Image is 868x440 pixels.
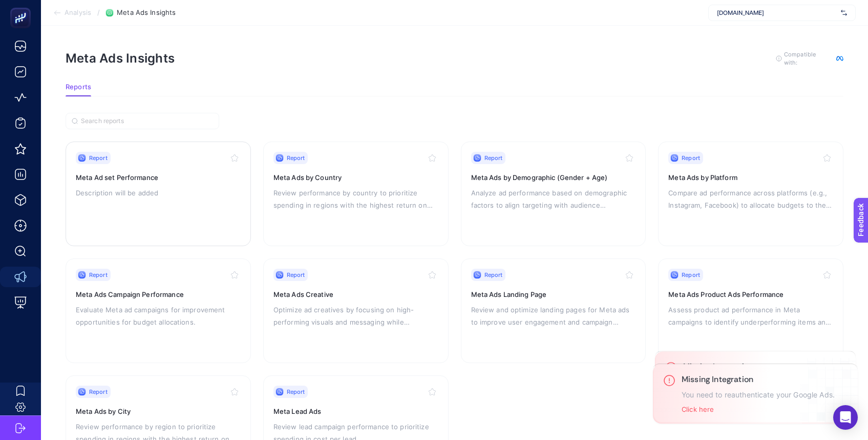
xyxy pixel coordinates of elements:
h3: Meta Ad set Performance [76,172,241,183]
span: Report [89,271,108,279]
p: Assess product ad performance in Meta campaigns to identify underperforming items and potential p... [668,304,833,328]
span: Analysis [65,9,91,17]
a: ReportMeta Ads CreativeOptimize ad creatives by focusing on high-performing visuals and messaging... [263,258,449,363]
span: Meta Ads Insights [117,9,176,17]
p: Review and optimize landing pages for Meta ads to improve user engagement and campaign results [471,304,636,328]
h3: Meta Lead Ads [273,406,438,416]
span: Report [682,271,700,279]
span: Report [484,154,503,162]
h3: Meta Ads by Platform [668,172,833,183]
span: Reports [66,83,91,91]
h3: Meta Ads Campaign Performance [76,289,241,299]
img: svg%3e [841,8,847,18]
h3: Meta Ads by Demographic (Gender + Age) [471,172,636,183]
a: ReportMeta Ads by Demographic (Gender + Age)Analyze ad performance based on demographic factors t... [461,142,646,246]
p: Compare ad performance across platforms (e.g., Instagram, Facebook) to allocate budgets to the mo... [668,187,833,211]
a: ReportMeta Ads Landing PageReview and optimize landing pages for Meta ads to improve user engagem... [461,258,646,363]
span: Report [89,388,108,396]
a: ReportMeta Ads by CountryReview performance by country to prioritize spending in regions with the... [263,142,449,246]
a: ReportMeta Ads Campaign PerformanceEvaluate Meta ad campaigns for improvement opportunities for b... [66,258,251,363]
span: Report [89,154,108,162]
h1: Meta Ads Insights [66,51,175,66]
h3: Missing Integration [682,374,835,385]
a: ReportMeta Ads by PlatformCompare ad performance across platforms (e.g., Instagram, Facebook) to ... [658,142,843,246]
button: Reports [66,83,91,96]
p: Review performance by country to prioritize spending in regions with the highest return on invest... [273,187,438,211]
span: / [97,8,100,16]
input: Search [81,117,213,125]
span: Compatible with: [784,50,830,67]
span: [DOMAIN_NAME] [717,9,837,17]
h3: Meta Ads by City [76,406,241,416]
h3: Meta Ads by Country [273,172,438,183]
p: Optimize ad creatives by focusing on high-performing visuals and messaging while addressing low-c... [273,304,438,328]
span: Report [682,154,700,162]
h3: Missing Integration [683,362,846,372]
a: ReportMeta Ads Product Ads PerformanceAssess product ad performance in Meta campaigns to identify... [658,258,843,363]
button: Click here [682,405,714,413]
p: Evaluate Meta ad campaigns for improvement opportunities for budget allocations. [76,304,241,328]
h3: Meta Ads Landing Page [471,289,636,299]
h3: Meta Ads Creative [273,289,438,299]
p: Description will be added [76,187,241,199]
h3: Meta Ads Product Ads Performance [668,289,833,299]
span: Report [287,271,305,279]
a: ReportMeta Ad set PerformanceDescription will be added [66,142,251,246]
span: Report [287,154,305,162]
div: Open Intercom Messenger [833,405,858,430]
span: Report [484,271,503,279]
span: Feedback [6,3,39,11]
p: You need to reauthenticate your Google Ads. [682,391,835,399]
span: Report [287,388,305,396]
p: Analyze ad performance based on demographic factors to align targeting with audience characterist... [471,187,636,211]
